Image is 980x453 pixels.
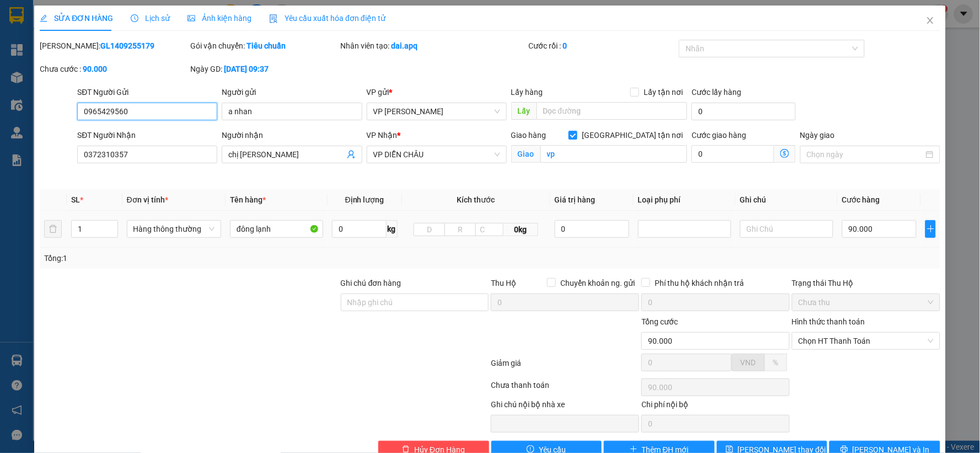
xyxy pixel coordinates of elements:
[780,149,789,158] span: dollar-circle
[224,65,269,73] b: [DATE] 09:37
[692,88,741,97] label: Cước lấy hàng
[475,223,504,236] input: C
[131,14,170,23] span: Lịch sử
[792,317,865,326] label: Hình thức thanh toán
[230,195,266,204] span: Tên hàng
[799,294,934,311] span: Chưa thu
[222,129,362,141] div: Người nhận
[269,14,385,23] span: Yêu cầu xuất hóa đơn điện tử
[373,103,500,120] span: VP GIA LÂM
[692,145,774,163] input: Cước giao hàng
[373,146,500,163] span: VP DIỄN CHÂU
[634,189,736,211] th: Loại phụ phí
[490,379,640,398] div: Chưa thanh toán
[807,148,924,161] input: Ngày giao
[511,145,540,163] span: Giao
[230,220,323,238] input: VD: Bàn, Ghế
[792,277,940,289] div: Trạng thái Thu Hộ
[40,14,113,23] span: SỬA ĐƠN HÀNG
[44,252,378,264] div: Tổng: 1
[926,16,935,25] span: close
[511,131,547,140] span: Giao hàng
[925,220,936,238] button: plus
[540,145,688,163] input: Giao tận nơi
[190,40,339,52] div: Gói vận chuyển:
[639,86,687,98] span: Lấy tận nơi
[842,195,880,204] span: Cước hàng
[40,14,47,22] span: edit
[83,65,107,73] b: 90.000
[188,14,251,23] span: Ảnh kiện hàng
[537,102,688,120] input: Dọc đường
[367,86,507,98] div: VP gửi
[77,129,217,141] div: SĐT Người Nhận
[367,131,398,140] span: VP Nhận
[740,220,833,238] input: Ghi Chú
[741,358,756,367] span: VND
[641,398,790,415] div: Chi phí nội bộ
[491,279,516,287] span: Thu Hộ
[773,358,779,367] span: %
[190,63,339,75] div: Ngày GD:
[222,86,362,98] div: Người gửi
[504,223,538,236] span: 0kg
[577,129,687,141] span: [GEOGRAPHIC_DATA] tận nơi
[100,41,154,50] b: GL1409255179
[269,14,278,23] img: icon
[563,41,567,50] b: 0
[188,14,195,22] span: picture
[491,398,639,415] div: Ghi chú nội bộ nhà xe
[445,223,476,236] input: R
[556,277,639,289] span: Chuyển khoản ng. gửi
[341,294,489,311] input: Ghi chú đơn hàng
[414,223,445,236] input: D
[341,279,401,287] label: Ghi chú đơn hàng
[40,40,188,52] div: [PERSON_NAME]:
[511,102,537,120] span: Lấy
[247,41,286,50] b: Tiêu chuẩn
[347,150,356,159] span: user-add
[555,195,596,204] span: Giá trị hàng
[71,195,80,204] span: SL
[133,221,215,237] span: Hàng thông thường
[650,277,748,289] span: Phí thu hộ khách nhận trả
[387,220,398,238] span: kg
[529,40,677,52] div: Cước rồi :
[736,189,838,211] th: Ghi chú
[77,86,217,98] div: SĐT Người Gửi
[692,131,746,140] label: Cước giao hàng
[44,220,62,238] button: delete
[131,14,138,22] span: clock-circle
[800,131,835,140] label: Ngày giao
[341,40,527,52] div: Nhân viên tạo:
[692,103,796,120] input: Cước lấy hàng
[799,333,934,349] span: Chọn HT Thanh Toán
[641,317,678,326] span: Tổng cước
[345,195,384,204] span: Định lượng
[40,63,188,75] div: Chưa cước :
[127,195,168,204] span: Đơn vị tính
[511,88,543,97] span: Lấy hàng
[490,357,640,376] div: Giảm giá
[915,6,946,36] button: Close
[457,195,495,204] span: Kích thước
[392,41,418,50] b: dai.apq
[926,225,935,233] span: plus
